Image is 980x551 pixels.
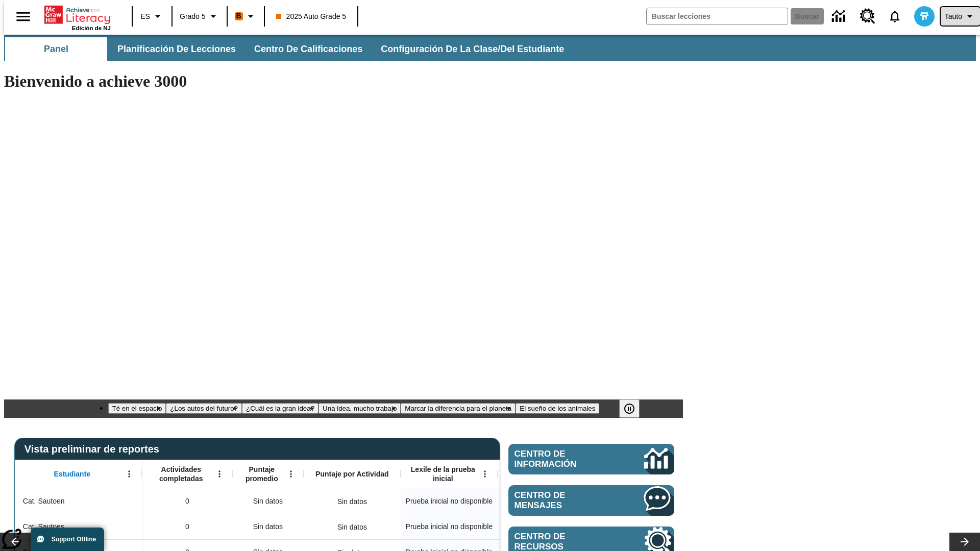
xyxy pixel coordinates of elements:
[31,528,104,551] button: Support Offline
[254,43,362,55] span: Centro de calificaciones
[332,491,372,512] div: Sin datos, Cat, Sautoen
[406,465,480,483] span: Lexile de la prueba inicial
[276,11,347,22] span: 2025 Auto Grade 5
[44,4,111,31] div: Portada
[8,2,38,32] button: Abrir el menú lateral
[24,443,164,455] span: Vista preliminar de reportes
[514,490,614,511] span: Centro de mensajes
[516,403,599,414] button: Diapositiva 6 El sueño de los animales
[236,10,241,22] span: B
[941,7,980,26] button: Perfil/Configuración
[148,465,215,483] span: Actividades completadas
[232,488,304,514] div: Sin datos, Cat, Sautoen
[176,7,224,26] button: Grado: Grado 5, Elige un grado
[406,496,493,507] span: Prueba inicial no disponible, Cat, Sautoen
[242,403,318,414] button: Diapositiva 3 ¿Cuál es la gran idea?
[54,469,91,479] span: Estudiante
[381,43,564,55] span: Configuración de la clase/del estudiante
[108,403,166,414] button: Diapositiva 1 Té en el espacio
[881,3,908,30] a: Notificaciones
[315,469,388,479] span: Puntaje por Actividad
[477,466,493,482] button: Abrir menú
[619,399,650,418] div: Pausar
[5,37,107,61] button: Panel
[332,517,372,537] div: Sin datos, Cat, Sautoes
[508,444,674,474] a: Centro de información
[185,496,189,507] span: 0
[914,6,935,27] img: avatar image
[231,7,261,26] button: Boost El color de la clase es anaranjado. Cambiar el color de la clase.
[140,11,150,22] span: ES
[44,43,68,55] span: Panel
[52,536,96,543] span: Support Offline
[180,11,206,22] span: Grado 5
[121,466,137,482] button: Abrir menú
[23,496,65,507] span: Cat, Sautoen
[4,37,573,61] div: Subbarra de navegación
[406,521,493,532] span: Prueba inicial no disponible, Cat, Sautoes
[142,514,232,539] div: 0, Cat, Sautoes
[647,8,788,24] input: Buscar campo
[246,37,371,61] button: Centro de calificaciones
[136,7,168,26] button: Lenguaje: ES, Selecciona un idioma
[826,3,854,31] a: Centro de información
[142,488,232,514] div: 0, Cat, Sautoen
[248,516,288,537] span: Sin datos
[283,466,299,482] button: Abrir menú
[508,485,674,516] a: Centro de mensajes
[945,11,962,22] span: Tauto
[109,37,244,61] button: Planificación de lecciones
[401,403,516,414] button: Diapositiva 5 Marcar la diferencia para el planeta
[908,3,941,30] button: Escoja un nuevo avatar
[854,3,881,30] a: Centro de recursos, Se abrirá en una pestaña nueva.
[619,399,640,418] button: Pausar
[166,403,242,414] button: Diapositiva 2 ¿Los autos del futuro?
[72,25,111,31] span: Edición de NJ
[514,449,610,469] span: Centro de información
[23,521,64,532] span: Cat, Sautoes
[949,533,980,551] button: Carrusel de lecciones, seguir
[248,491,288,512] span: Sin datos
[117,43,236,55] span: Planificación de lecciones
[4,35,976,61] div: Subbarra de navegación
[212,466,227,482] button: Abrir menú
[44,5,111,25] a: Portada
[185,521,189,532] span: 0
[318,403,401,414] button: Diapositiva 4 Una idea, mucho trabajo
[4,72,683,91] h1: Bienvenido a achieve 3000
[232,514,304,539] div: Sin datos, Cat, Sautoes
[237,465,286,483] span: Puntaje promedio
[373,37,572,61] button: Configuración de la clase/del estudiante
